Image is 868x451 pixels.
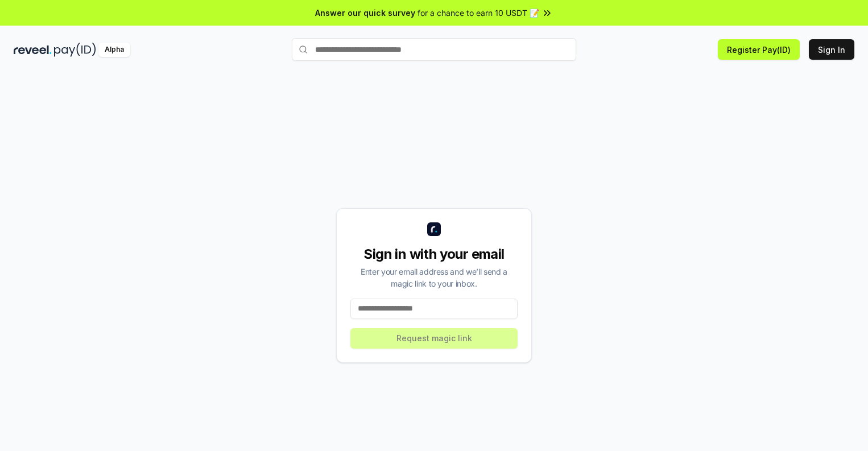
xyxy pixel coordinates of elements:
img: reveel_dark [14,43,52,57]
div: Enter your email address and we’ll send a magic link to your inbox. [350,266,518,289]
span: Answer our quick survey [315,7,415,19]
button: Register Pay(ID) [718,39,800,60]
img: pay_id [54,43,96,57]
div: Alpha [98,43,130,57]
button: Sign In [809,39,854,60]
div: Sign in with your email [350,245,518,263]
span: for a chance to earn 10 USDT 📝 [418,7,539,19]
img: logo_small [427,222,441,236]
